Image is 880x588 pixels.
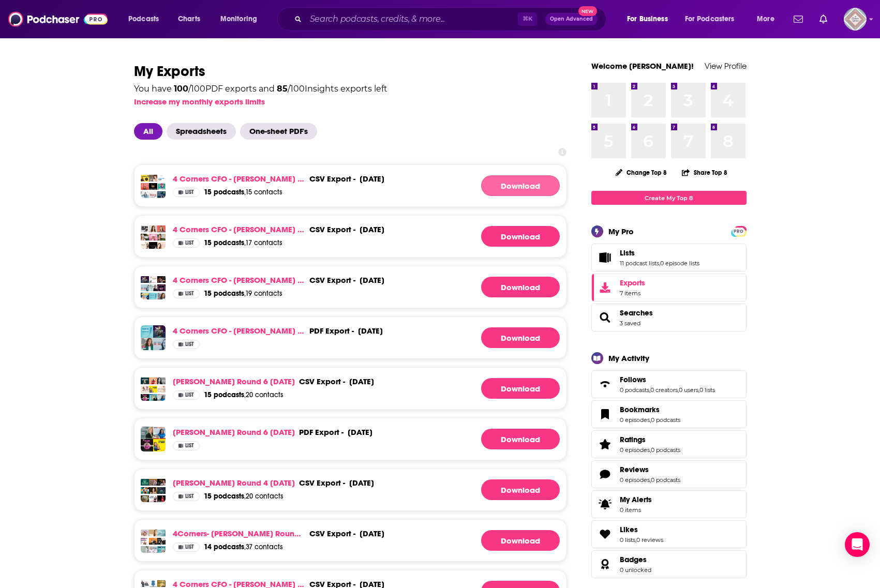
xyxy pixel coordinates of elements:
div: [DATE] [349,478,374,488]
img: She Who Dares Podcast [141,225,149,234]
img: You Can! Inspiring Women In Business [157,546,166,554]
img: CEO School [149,378,157,386]
img: Small Business Growth Podcast [149,479,157,487]
a: 0 lists [620,536,635,544]
a: 0 podcasts [651,446,680,454]
button: One-sheet PDF's [240,123,321,140]
a: 15 podcasts,17 contacts [204,238,282,248]
a: 11 podcast lists [620,260,659,267]
a: 4 Corners CFO - [PERSON_NAME] Round 9 - [DATE] (Copy) [173,224,305,234]
a: Lists [595,250,616,265]
span: List [185,190,194,195]
span: , [650,446,651,454]
button: open menu [678,11,750,27]
span: Reviews [620,465,649,474]
button: open menu [121,11,172,27]
a: 0 lists [699,386,715,394]
span: My Alerts [620,495,652,504]
img: Women's Leadership Success [141,427,153,439]
img: Mind The Business: Small Business Success Stories [141,479,149,487]
a: Generating File [481,530,560,551]
button: Change Top 8 [609,166,674,179]
img: Doing Business Like a Woman Podcast [149,284,157,293]
img: Like a boss with Elizabeth Laurenzana [141,439,153,451]
div: [DATE] [360,529,384,538]
div: export - [299,376,345,386]
span: List [185,291,194,296]
a: 4Corners- [PERSON_NAME] Round 3 - [DATE] (Copy) [173,529,305,538]
img: Wings of Inspired Business [141,276,149,284]
a: Reviews [620,465,680,474]
img: The Life-Friendly Business Podcast - Practical business and mindset support for women [157,183,166,191]
img: Power Of Women podcast [141,538,149,546]
img: Behind Her Empire [157,378,166,386]
span: Spreadsheets [167,123,236,140]
img: Amplify with Jess Ekstrom [141,293,149,301]
span: For Podcasters [685,12,735,26]
img: Her First 3 Years - A podcast for women entrepreneurs [157,234,166,242]
span: List [185,494,194,499]
img: The Small Business Safari [141,495,149,504]
span: List [185,393,194,398]
a: 4 corners CFO - [PERSON_NAME] Round 7 - [DATE] (Copy) [173,326,305,336]
img: Entrepreneurship Lab [141,175,149,183]
div: [DATE] [360,174,384,184]
span: List [185,342,194,347]
a: Bookmarks [620,405,680,414]
a: 0 episodes [620,446,650,454]
img: Like a boss with Elizabeth Laurenzana [141,394,149,402]
a: Badges [620,555,651,564]
div: export - [309,529,355,538]
a: 0 podcasts [620,386,649,394]
a: 3 saved [620,320,640,327]
span: Ratings [591,430,747,458]
button: open menu [213,11,271,27]
img: SMALL BUSINESS FINANCE – Your Guide to Business Tax Planning & CPA Tax Advice [149,495,157,504]
a: [PERSON_NAME] Round 6 [DATE] [173,427,295,437]
img: The Finance Cafe [157,538,166,546]
a: 15 podcasts,20 contacts [204,492,284,501]
div: [DATE] [348,427,372,437]
img: The Fearless Female Entrepreneur [157,242,166,250]
img: A LOT with Audra [141,183,149,191]
img: Women Thrive [149,538,157,546]
a: Show notifications dropdown [815,10,831,28]
span: 0 items [620,506,652,514]
img: Being a Business Owner [141,191,149,200]
a: 0 podcasts [651,416,680,424]
div: export - [309,275,355,285]
a: Follows [620,375,715,384]
button: open menu [750,11,787,27]
img: Stacking Your Team | Leadership Advisor for Women Entrepreneurs [157,293,166,301]
img: Accelerate Your Business Growth [149,293,157,301]
a: Searches [620,308,653,318]
div: export - [299,427,344,437]
a: Badges [595,557,616,571]
div: [DATE] [360,224,384,234]
a: Podchaser - Follow, Share and Rate Podcasts [8,9,108,29]
div: [DATE] [358,326,383,336]
span: 7 items [620,290,645,297]
a: View Profile [705,61,747,71]
span: My Alerts [595,497,616,511]
img: The Art of Feminine Business with Julie Foucht [149,175,157,183]
div: export - [309,174,355,184]
img: Small Business Bestie [149,276,157,284]
a: 15 podcasts,19 contacts [204,289,282,298]
a: Generating File [481,378,560,399]
img: Lioness Conversations: Brave Stories of Women Leaders & Female Founders | Women leading with conf... [141,378,149,386]
img: She Said / She Said [153,338,166,350]
img: Deals with Heels - Where Female Entrepreneurs Thrive [141,386,149,394]
img: Stacking Your Team | Leadership Advisor for Women Entrepreneurs [141,338,153,350]
img: HerBusiness [157,394,166,402]
span: List [185,443,194,448]
span: Exports [620,278,645,288]
span: Lists [620,248,635,258]
span: 85 [277,84,288,94]
a: Generating File [481,226,560,247]
span: 14 podcasts [204,542,244,551]
div: export - [309,326,354,336]
a: Create My Top 8 [591,191,747,205]
span: Podcasts [128,12,159,26]
img: Wings of Inspired Business [153,325,166,338]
